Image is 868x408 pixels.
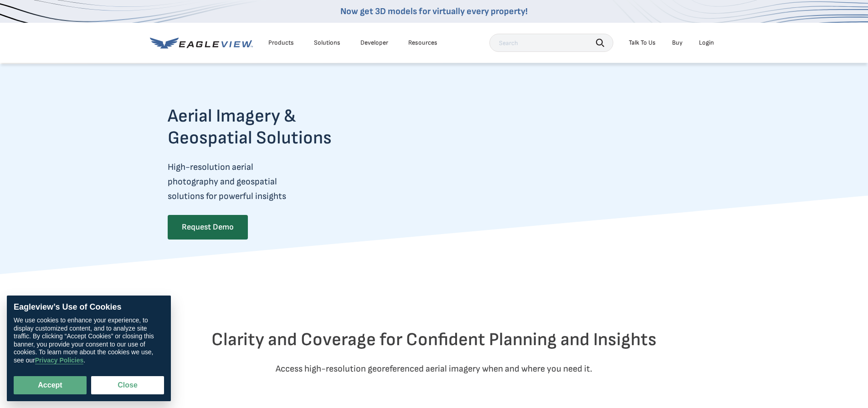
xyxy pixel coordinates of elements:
a: Buy [672,39,683,47]
div: Products [268,39,294,47]
button: Accept [14,376,87,394]
a: Now get 3D models for virtually every property! [340,6,528,17]
p: Access high-resolution georeferenced aerial imagery when and where you need it. [168,362,701,376]
div: We use cookies to enhance your experience, to display customized content, and to analyze site tra... [14,317,164,365]
a: Developer [360,39,388,47]
a: Privacy Policies [35,357,84,365]
input: Search [489,34,613,52]
div: Resources [408,39,437,47]
div: Login [699,39,714,47]
a: Request Demo [168,215,248,240]
button: Close [91,376,164,394]
div: Eagleview’s Use of Cookies [14,302,164,312]
div: Solutions [314,39,340,47]
h2: Aerial Imagery & Geospatial Solutions [168,105,367,149]
h2: Clarity and Coverage for Confident Planning and Insights [168,329,701,351]
div: Talk To Us [629,39,656,47]
p: High-resolution aerial photography and geospatial solutions for powerful insights [168,160,367,204]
